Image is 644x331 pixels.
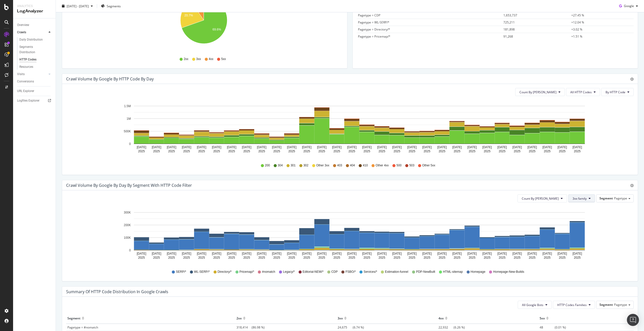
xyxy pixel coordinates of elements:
text: [DATE] [152,252,161,255]
text: 200K [124,223,131,227]
span: Estimation-funnel [385,270,408,274]
text: 2025 [514,149,520,153]
div: Open Intercom Messenger [627,314,639,326]
span: All Google Bots [522,303,543,307]
text: 2025 [228,256,235,259]
text: 2025 [334,256,340,259]
div: HTTP Codes [19,57,36,62]
button: By HTTP Code [601,88,634,96]
svg: A chart. [66,100,630,159]
span: +3.02 % [571,27,582,32]
text: [DATE] [512,145,522,149]
text: [DATE] [137,252,146,255]
text: 2025 [544,256,551,259]
a: Overview [17,22,52,28]
text: 2025 [318,149,325,153]
text: 2025 [198,256,205,259]
div: Crawls [17,30,26,35]
text: [DATE] [452,252,462,255]
span: 5xx [221,57,226,61]
text: 500K [124,130,131,133]
span: 24,675 [338,325,353,329]
text: 2025 [529,256,536,259]
text: [DATE] [287,145,297,149]
text: 2025 [409,149,415,153]
div: gear [630,184,634,187]
span: 500 [396,163,401,168]
text: 2025 [424,149,430,153]
text: [DATE] [557,145,567,149]
a: HTTP Codes [19,57,52,62]
div: Daily Distribution [19,37,43,42]
text: 2025 [243,256,250,259]
div: Resources [19,64,33,70]
text: 2025 [153,256,160,259]
text: 2025 [334,149,340,153]
text: 2025 [393,256,400,259]
text: [DATE] [227,252,236,255]
a: Segments Distribution [19,44,52,55]
text: [DATE] [573,145,582,149]
text: [DATE] [212,145,221,149]
span: All HTTP Codes [570,90,592,94]
text: [DATE] [257,252,266,255]
text: [DATE] [182,145,191,149]
text: [DATE] [287,252,297,255]
div: Crawl Volume by google by Day by Segment with HTTP Code Filter [66,183,192,188]
text: 2025 [243,149,250,153]
span: 2xx [184,57,188,61]
text: [DATE] [482,252,492,255]
span: 3xx family [573,196,587,201]
span: Homepage [471,270,486,274]
text: [DATE] [392,145,402,149]
text: [DATE] [167,145,176,149]
text: [DATE] [573,252,582,255]
text: [DATE] [347,252,357,255]
text: [DATE] [302,145,312,149]
text: [DATE] [452,145,462,149]
text: 2025 [213,256,220,259]
text: 2025 [168,256,175,259]
text: 2025 [318,256,325,259]
span: HTML-sitemap [443,270,463,274]
a: Logfiles Explorer [17,98,52,103]
span: (86.98 %) [236,325,265,329]
text: 2025 [439,256,446,259]
text: [DATE] [197,145,206,149]
text: 2025 [258,256,265,259]
div: Analytics [17,4,52,8]
text: [DATE] [437,145,447,149]
span: +27.45 % [571,13,584,17]
text: 2025 [168,149,175,153]
button: [DATE] - [DATE] [60,2,95,10]
text: 2025 [454,256,460,259]
span: 410 [363,163,368,168]
text: 2025 [303,256,310,259]
a: Crawls [17,30,47,35]
button: Count By [PERSON_NAME] [517,194,567,202]
div: Crawl Volume by google by HTTP Code by Day [66,76,154,81]
text: 2025 [303,149,310,153]
span: Segment [599,303,613,307]
text: 2025 [544,149,551,153]
span: 181,898 [503,27,515,32]
span: Pagetype = Directory/* [358,27,390,32]
span: Segments [107,4,121,8]
span: Pagetype = WL-SERP/* [358,20,389,24]
text: 2025 [153,149,160,153]
text: [DATE] [377,145,387,149]
text: [DATE] [272,145,281,149]
div: Segment [67,314,80,322]
span: Google [624,4,634,8]
text: [DATE] [257,145,266,149]
span: Other 4xx [376,163,389,168]
div: gear [630,77,634,81]
span: HTTP Codes Families [557,303,587,307]
svg: A chart. [66,206,630,265]
text: 2025 [138,149,145,153]
span: 1,653,737 [503,13,517,17]
span: 304 [278,163,283,168]
div: URL Explorer [17,88,34,94]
